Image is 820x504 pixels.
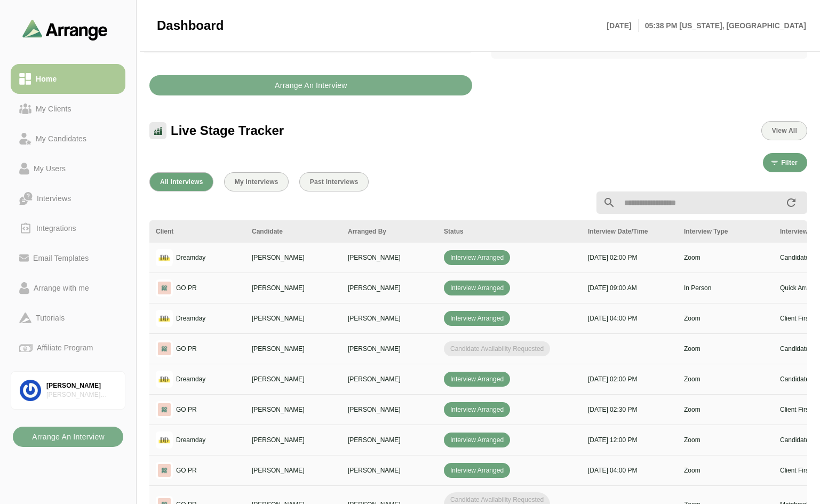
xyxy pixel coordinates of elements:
[444,341,550,356] span: Candidate Availability Requested
[171,123,284,139] span: Live Stage Tracker
[348,314,431,323] p: [PERSON_NAME]
[444,402,510,417] span: Interview Arranged
[252,374,335,384] p: [PERSON_NAME]
[444,463,510,478] span: Interview Arranged
[684,283,767,293] p: In Person
[156,462,173,479] img: logo
[156,310,173,327] img: logo
[639,19,806,32] p: 05:38 PM [US_STATE], [GEOGRAPHIC_DATA]
[252,283,335,293] p: [PERSON_NAME]
[444,227,575,236] div: Status
[299,172,369,191] button: Past Interviews
[252,466,335,475] p: [PERSON_NAME]
[348,435,431,445] p: [PERSON_NAME]
[348,283,431,293] p: [PERSON_NAME]
[31,73,61,85] div: Home
[29,162,70,175] div: My Users
[149,75,472,95] button: Arrange An Interview
[149,172,213,191] button: All Interviews
[156,371,173,388] img: logo
[588,283,671,293] p: [DATE] 09:00 AM
[444,433,510,447] span: Interview Arranged
[348,466,431,475] p: [PERSON_NAME]
[156,431,173,449] img: logo
[771,127,797,134] span: View All
[11,273,125,303] a: Arrange with me
[176,405,197,414] p: GO PR
[444,311,510,326] span: Interview Arranged
[761,121,807,140] button: View All
[33,192,75,205] div: Interviews
[11,213,125,243] a: Integrations
[348,344,431,354] p: [PERSON_NAME]
[13,427,123,447] button: Arrange An Interview
[348,253,431,262] p: [PERSON_NAME]
[444,250,510,265] span: Interview Arranged
[31,311,69,324] div: Tutorials
[31,102,76,115] div: My Clients
[781,159,798,166] span: Filter
[252,435,335,445] p: [PERSON_NAME]
[176,435,205,445] p: Dreamday
[156,401,173,418] img: logo
[46,381,116,390] div: [PERSON_NAME]
[11,333,125,363] a: Affiliate Program
[684,227,767,236] div: Interview Type
[11,154,125,183] a: My Users
[348,405,431,414] p: [PERSON_NAME]
[160,178,203,186] span: All Interviews
[588,253,671,262] p: [DATE] 02:00 PM
[11,64,125,94] a: Home
[588,405,671,414] p: [DATE] 02:30 PM
[607,19,638,32] p: [DATE]
[11,124,125,154] a: My Candidates
[176,374,205,384] p: Dreamday
[588,227,671,236] div: Interview Date/Time
[46,390,116,399] div: [PERSON_NAME] Associates
[157,18,224,34] span: Dashboard
[684,374,767,384] p: Zoom
[348,227,431,236] div: Arranged By
[11,303,125,333] a: Tutorials
[11,183,125,213] a: Interviews
[156,340,173,357] img: logo
[234,178,278,186] span: My Interviews
[348,374,431,384] p: [PERSON_NAME]
[444,372,510,387] span: Interview Arranged
[588,435,671,445] p: [DATE] 12:00 PM
[252,344,335,354] p: [PERSON_NAME]
[588,466,671,475] p: [DATE] 04:00 PM
[11,94,125,124] a: My Clients
[176,344,197,354] p: GO PR
[309,178,359,186] span: Past Interviews
[176,466,197,475] p: GO PR
[176,314,205,323] p: Dreamday
[588,374,671,384] p: [DATE] 02:00 PM
[156,249,173,266] img: logo
[224,172,289,191] button: My Interviews
[684,435,767,445] p: Zoom
[176,283,197,293] p: GO PR
[684,344,767,354] p: Zoom
[785,196,798,209] i: appended action
[763,153,807,172] button: Filter
[29,252,93,265] div: Email Templates
[684,314,767,323] p: Zoom
[31,427,105,447] b: Arrange An Interview
[684,466,767,475] p: Zoom
[684,405,767,414] p: Zoom
[31,132,91,145] div: My Candidates
[156,279,173,297] img: logo
[274,75,347,95] b: Arrange An Interview
[252,314,335,323] p: [PERSON_NAME]
[33,341,97,354] div: Affiliate Program
[252,253,335,262] p: [PERSON_NAME]
[684,253,767,262] p: Zoom
[11,243,125,273] a: Email Templates
[176,253,205,262] p: Dreamday
[32,222,81,235] div: Integrations
[29,282,93,294] div: Arrange with me
[22,19,108,40] img: arrangeai-name-small-logo.4d2b8aee.svg
[156,227,239,236] div: Client
[444,281,510,295] span: Interview Arranged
